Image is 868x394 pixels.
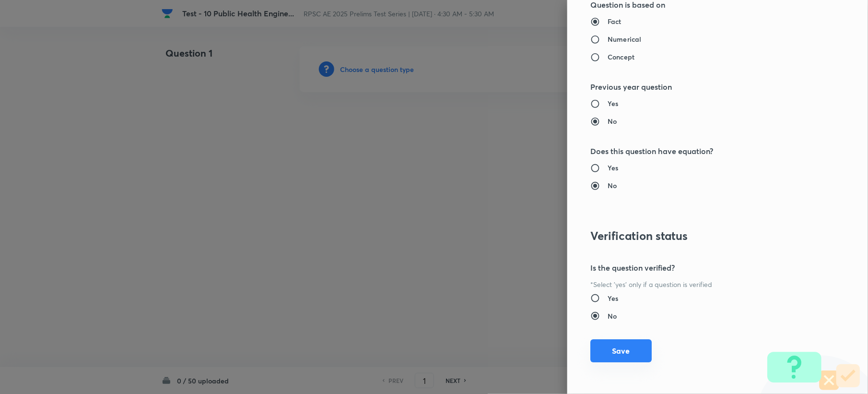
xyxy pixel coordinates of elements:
h6: No [608,116,617,126]
h6: Fact [608,16,622,26]
h6: Yes [608,293,618,303]
button: Save [590,339,652,362]
h5: Does this question have equation? [590,145,813,157]
h6: Concept [608,52,634,62]
p: *Select 'yes' only if a question is verified [590,279,813,289]
h3: Verification status [590,229,813,243]
h6: Yes [608,98,618,108]
h5: Previous year question [590,81,813,93]
h6: Numerical [608,34,641,44]
h5: Is the question verified? [590,262,813,274]
h6: No [608,311,617,321]
h6: No [608,180,617,191]
h6: Yes [608,163,618,173]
